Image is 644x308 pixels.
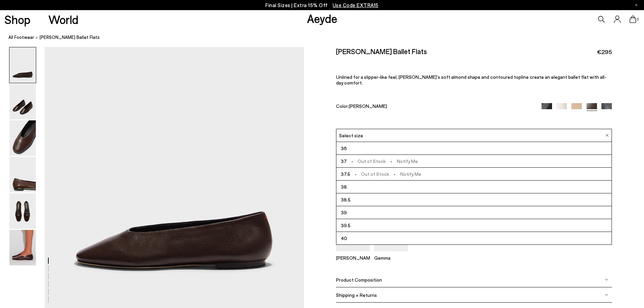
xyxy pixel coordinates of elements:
span: Unlined for a slipper-like feel, [PERSON_NAME]’s soft almond shape and contoured topline create a... [336,74,606,86]
img: svg%3E [605,293,608,297]
span: - [350,171,361,177]
span: 38 [341,183,347,191]
span: [PERSON_NAME] Ballet Flats [40,34,100,41]
span: Shipping + Returns [336,292,377,298]
img: svg%3E [605,278,608,281]
span: Out of Stock Notify Me [350,170,421,178]
span: €295 [597,48,612,56]
span: Navigate to /collections/ss25-final-sizes [333,2,379,8]
h2: [PERSON_NAME] Ballet Flats [336,47,427,55]
span: 39.5 [341,221,351,230]
p: Gemma [374,255,408,261]
span: - [389,171,400,177]
img: Kirsten Ballet Flats - Image 2 [9,84,36,119]
img: Kirsten Ballet Flats - Image 5 [9,193,36,229]
a: Aeyde [307,11,337,25]
a: World [48,14,78,25]
span: 36 [341,144,347,152]
a: Shop [4,14,30,25]
nav: breadcrumb [8,28,644,47]
img: Kirsten Ballet Flats - Image 4 [9,157,36,192]
a: 0 [629,16,636,23]
a: Gemma Block Heel Pumps Gemma [374,246,408,261]
span: 37.5 [341,170,350,178]
a: All Footwear [8,34,34,41]
span: Product Composition [336,277,382,283]
span: [PERSON_NAME] [349,103,387,109]
p: Final Sizes | Extra 15% Off [265,1,379,9]
img: Kirsten Ballet Flats - Image 3 [9,120,36,156]
span: - [347,158,358,164]
img: Kirsten Ballet Flats - Image 6 [9,230,36,265]
span: 38.5 [341,195,351,204]
span: 39 [341,208,347,217]
span: Select size [339,132,363,139]
div: Color: [336,103,533,111]
span: - [386,158,397,164]
a: Delia Low-Heeled Ballet Pumps [PERSON_NAME] [336,246,370,261]
p: [PERSON_NAME] [336,255,370,261]
span: 37 [341,157,347,165]
img: Kirsten Ballet Flats - Image 1 [9,47,36,83]
span: Out of Stock Notify Me [347,157,418,165]
span: 40 [341,234,347,242]
span: 0 [636,18,640,21]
